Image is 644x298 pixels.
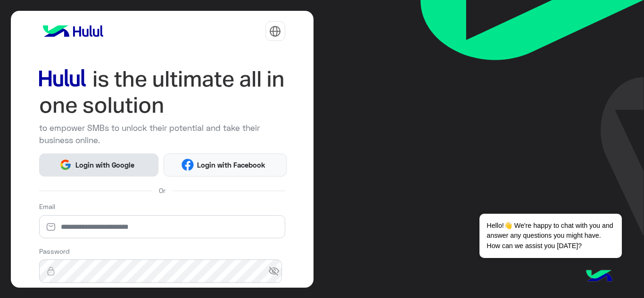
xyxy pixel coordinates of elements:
[39,266,63,276] img: lock
[39,246,70,256] label: Password
[479,214,621,258] span: Hello!👋 We're happy to chat with you and answer any questions you might have. How can we assist y...
[268,263,285,280] span: visibility_off
[269,25,281,37] img: tab
[164,153,287,177] button: Login with Facebook
[39,201,55,211] label: Email
[39,222,63,232] img: email
[39,66,285,119] img: hululLoginTitle_EN.svg
[159,185,165,195] span: Or
[39,122,285,146] p: to empower SMBs to unlock their potential and take their business online.
[72,160,138,170] span: Login with Google
[59,159,72,171] img: Google
[39,153,159,177] button: Login with Google
[230,286,285,296] a: Forgot Password?
[583,260,616,293] img: hulul-logo.png
[182,159,194,171] img: Facebook
[39,22,107,40] img: logo
[194,160,269,170] span: Login with Facebook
